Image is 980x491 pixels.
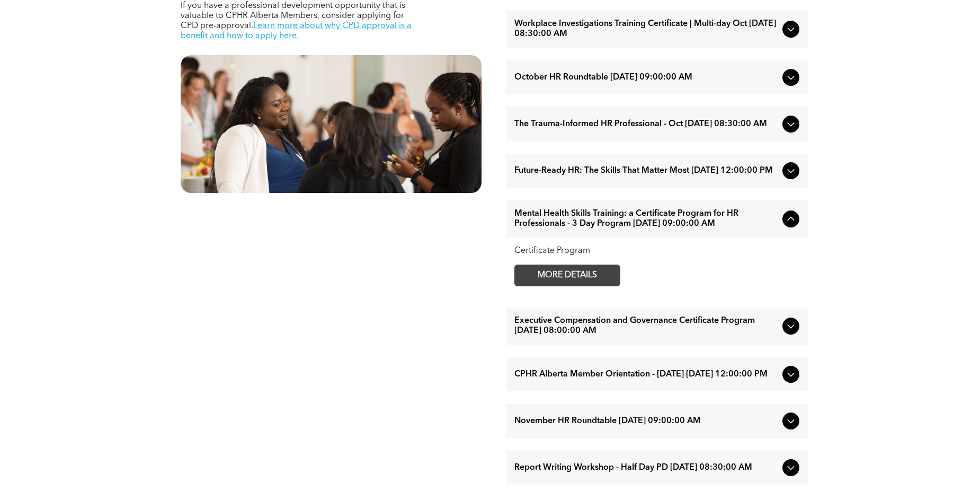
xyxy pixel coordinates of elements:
span: Report Writing Workshop - Half Day PD [DATE] 08:30:00 AM [514,463,778,473]
span: October HR Roundtable [DATE] 09:00:00 AM [514,73,778,83]
span: Future-Ready HR: The Skills That Matter Most [DATE] 12:00:00 PM [514,166,778,176]
span: November HR Roundtable [DATE] 09:00:00 AM [514,416,778,426]
span: If you have a professional development opportunity that is valuable to CPHR Alberta Members, cons... [181,2,405,30]
a: Learn more about why CPD approval is a benefit and how to apply here. [181,22,412,40]
a: MORE DETAILS [514,265,620,286]
span: Executive Compensation and Governance Certificate Program [DATE] 08:00:00 AM [514,316,778,336]
span: Mental Health Skills Training: a Certificate Program for HR Professionals - 3 Day Program [DATE] ... [514,209,778,229]
span: Workplace Investigations Training Certificate | Multi-day Oct [DATE] 08:30:00 AM [514,19,778,39]
span: MORE DETAILS [525,265,609,286]
div: Certificate Program [514,246,799,256]
span: The Trauma-Informed HR Professional - Oct [DATE] 08:30:00 AM [514,119,778,129]
span: CPHR Alberta Member Orientation - [DATE] [DATE] 12:00:00 PM [514,370,778,380]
